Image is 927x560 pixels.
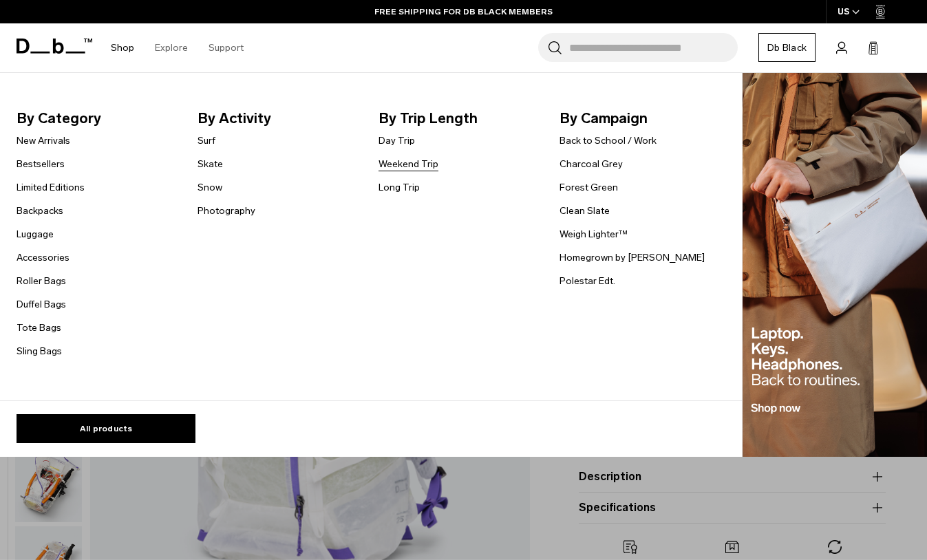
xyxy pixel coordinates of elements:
a: Limited Editions [17,180,85,195]
a: Polestar Edt. [560,274,615,288]
a: Long Trip [379,180,420,195]
span: By Activity [198,107,356,129]
span: By Campaign [560,107,718,129]
a: Roller Bags [17,274,66,288]
a: Db Black [758,33,816,62]
a: Forest Green [560,180,618,195]
a: FREE SHIPPING FOR DB BLACK MEMBERS [374,6,553,18]
img: Db [743,73,927,457]
a: Support [209,23,244,72]
a: Backpacks [17,204,63,218]
a: Weekend Trip [379,157,438,171]
a: Bestsellers [17,157,65,171]
a: Day Trip [379,133,415,148]
a: Luggage [17,227,54,241]
a: Skate [198,157,223,171]
span: By Trip Length [379,107,537,129]
a: Homegrown by [PERSON_NAME] [560,250,705,265]
a: Duffel Bags [17,297,66,312]
a: Tote Bags [17,321,61,335]
a: Weigh Lighter™ [560,227,628,241]
a: All products [17,414,195,443]
a: Shop [111,23,134,72]
a: Surf [198,133,215,148]
a: Accessories [17,250,70,265]
a: Sling Bags [17,344,62,358]
a: New Arrivals [17,133,70,148]
nav: Main Navigation [100,23,254,72]
a: Snow [198,180,222,195]
a: Clean Slate [560,204,610,218]
a: Explore [155,23,188,72]
a: Back to School / Work [560,133,657,148]
a: Photography [198,204,255,218]
span: By Category [17,107,175,129]
a: Charcoal Grey [560,157,623,171]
